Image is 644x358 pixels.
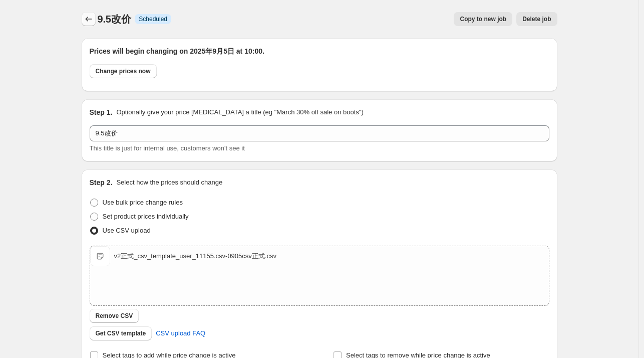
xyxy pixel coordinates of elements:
[90,46,549,56] h2: Prices will begin changing on 2025年9月5日 at 10:00.
[90,107,113,117] h2: Step 1.
[116,107,363,117] p: Optionally give your price [MEDICAL_DATA] a title (eg "March 30% off sale on boots")
[156,328,205,338] span: CSV upload FAQ
[96,329,146,337] span: Get CSV template
[454,12,512,26] button: Copy to new job
[516,12,557,26] button: Delete job
[96,67,151,75] span: Change prices now
[82,12,96,26] button: Price change jobs
[103,199,183,206] span: Use bulk price change rules
[96,312,133,320] span: Remove CSV
[103,227,151,234] span: Use CSV upload
[150,325,211,341] a: CSV upload FAQ
[90,64,157,78] button: Change prices now
[90,309,139,323] button: Remove CSV
[90,326,152,340] button: Get CSV template
[90,177,113,188] h2: Step 2.
[90,125,549,141] input: 30% off holiday sale
[522,15,551,23] span: Delete job
[98,14,131,25] span: 9.5改价
[114,251,276,261] div: v2正式_csv_template_user_11155.csv-0905csv正式.csv
[460,15,506,23] span: Copy to new job
[116,177,222,188] p: Select how the prices should change
[90,144,245,152] span: This title is just for internal use, customers won't see it
[139,15,167,23] span: Scheduled
[103,213,189,220] span: Set product prices individually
